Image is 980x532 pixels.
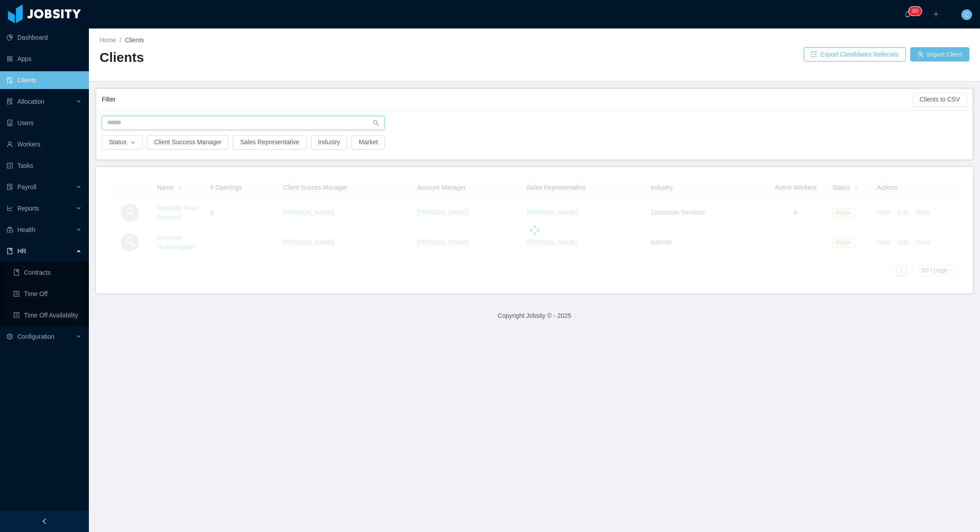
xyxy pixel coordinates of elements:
[311,135,348,150] button: Industry
[233,135,306,150] button: Sales Representative
[7,157,82,175] a: icon: profileTasks
[964,9,969,20] span: C
[13,306,82,324] a: icon: profileTime Off Availability
[7,71,82,89] a: icon: auditClients
[7,227,13,233] i: icon: medicine-box
[13,285,82,303] a: icon: profileTime Off
[17,183,36,191] span: Payroll
[100,49,535,67] h2: Clients
[7,98,13,105] i: icon: solution
[100,37,116,44] a: Home
[147,135,229,150] button: Client Success Manager
[17,98,44,105] span: Allocation
[915,7,918,16] p: 0
[910,47,969,61] button: icon: usergroup-addImport Client
[102,135,143,150] button: Statusicon: down
[912,93,967,107] button: Clients to CSV
[373,120,379,126] i: icon: search
[352,135,385,150] button: Market
[7,333,13,340] i: icon: setting
[7,114,82,132] a: icon: robotUsers
[904,11,911,17] i: icon: bell
[89,301,980,331] footer: Copyright Jobsity © - 2025
[102,91,912,108] div: Filter
[7,50,82,68] a: icon: appstoreApps
[804,47,906,61] button: icon: exportExport Candidates Referrals
[17,205,39,212] span: Reports
[7,248,13,254] i: icon: book
[7,205,13,211] i: icon: line-chart
[120,37,121,44] span: /
[7,28,82,46] a: icon: pie-chartDashboard
[908,7,921,16] sup: 80
[7,184,13,190] i: icon: file-protect
[933,11,939,17] i: icon: plus
[17,248,26,255] span: HR
[17,333,54,340] span: Configuration
[13,264,82,281] a: icon: bookContracts
[7,135,82,153] a: icon: userWorkers
[17,226,35,233] span: Health
[125,37,144,44] span: Clients
[912,7,915,16] p: 8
